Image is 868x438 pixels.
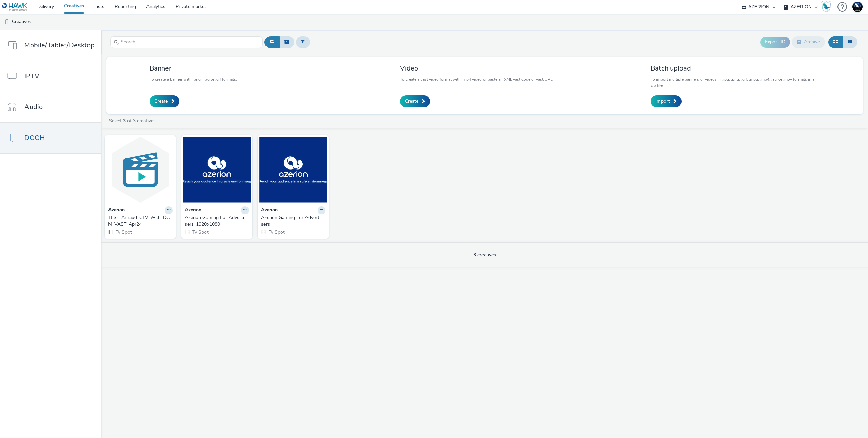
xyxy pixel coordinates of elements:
h3: Batch upload [651,64,820,73]
span: Tv Spot [115,229,132,235]
a: Hawk Academy [821,1,834,12]
a: Create [150,95,179,107]
strong: Azerion [108,206,125,214]
strong: 3 [123,118,126,124]
img: TEST_Arnaud_CTV_With_DCM_VAST_Apr24 visual [106,137,174,203]
img: Azerion Gaming For Advertisers visual [259,137,327,203]
strong: Azerion [261,206,278,214]
p: To create a vast video format with .mp4 video or paste an XML vast code or vast URL. [400,76,553,82]
div: Azerion Gaming For Advertisers_1920x1080 [185,214,246,228]
button: Archive [792,36,825,48]
a: Import [651,95,682,107]
div: Azerion Gaming For Advertisers [261,214,323,228]
div: TEST_Arnaud_CTV_With_DCM_VAST_Apr24 [108,214,170,228]
button: Export ID [760,37,790,47]
span: Import [655,98,670,105]
button: Grid [828,36,843,48]
span: Create [154,98,168,105]
a: Select of 3 creatives [108,118,158,124]
img: dooh [3,19,10,25]
h3: Video [400,64,553,73]
p: To create a banner with .png, .jpg or .gif formats. [150,76,237,82]
img: Azerion Gaming For Advertisers_1920x1080 visual [183,137,251,203]
img: undefined Logo [2,3,28,11]
span: Tv Spot [192,229,209,235]
h3: Banner [150,64,237,73]
span: DOOH [24,133,45,143]
span: Audio [24,102,43,112]
strong: Azerion [185,206,201,214]
span: Mobile/Tablet/Desktop [24,40,95,50]
a: Create [400,95,430,107]
span: Tv Spot [268,229,285,235]
input: Search... [110,36,263,48]
span: Create [405,98,418,105]
button: Table [843,36,857,48]
a: Azerion Gaming For Advertisers_1920x1080 [185,214,249,228]
img: Hawk Academy [821,1,831,12]
a: TEST_Arnaud_CTV_With_DCM_VAST_Apr24 [108,214,173,228]
p: To import multiple banners or videos in .jpg, .png, .gif, .mpg, .mp4, .avi or .mov formats in a z... [651,76,820,88]
span: IPTV [24,71,39,81]
a: Azerion Gaming For Advertisers [261,214,325,228]
span: 3 creatives [473,252,496,258]
img: Support Hawk [852,2,863,12]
